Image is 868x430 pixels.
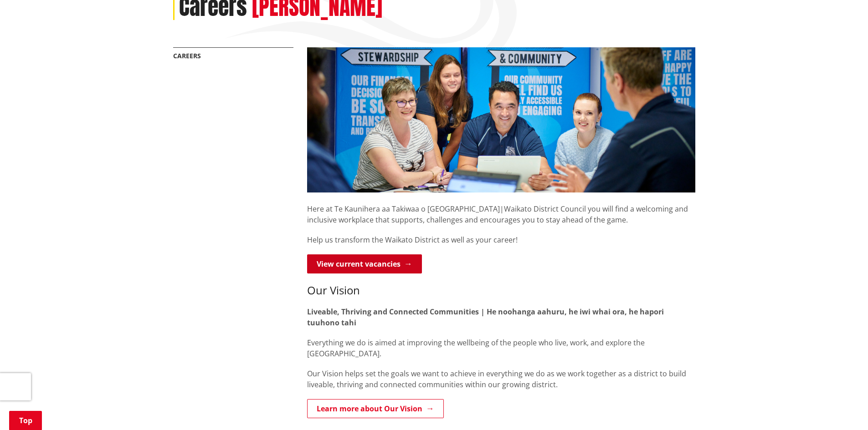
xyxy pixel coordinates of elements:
iframe: Messenger Launcher [826,392,859,425]
a: Learn more about Our Vision [307,399,444,418]
h3: Our Vision [307,284,695,297]
strong: Liveable, Thriving and Connected Communities | He noohanga aahuru, he iwi whai ora, he hapori tuu... [307,307,664,328]
a: View current vacancies [307,254,422,273]
img: Ngaaruawaahia staff discussing planning [307,47,695,192]
p: Help us transform the Waikato District as well as your career! [307,234,695,245]
p: Our Vision helps set the goals we want to achieve in everything we do as we work together as a di... [307,368,695,390]
a: Careers [173,51,201,60]
a: Top [9,411,42,430]
p: Everything we do is aimed at improving the wellbeing of the people who live, work, and explore th... [307,337,695,359]
p: Here at Te Kaunihera aa Takiwaa o [GEOGRAPHIC_DATA]|Waikato District Council you will find a welc... [307,192,695,225]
